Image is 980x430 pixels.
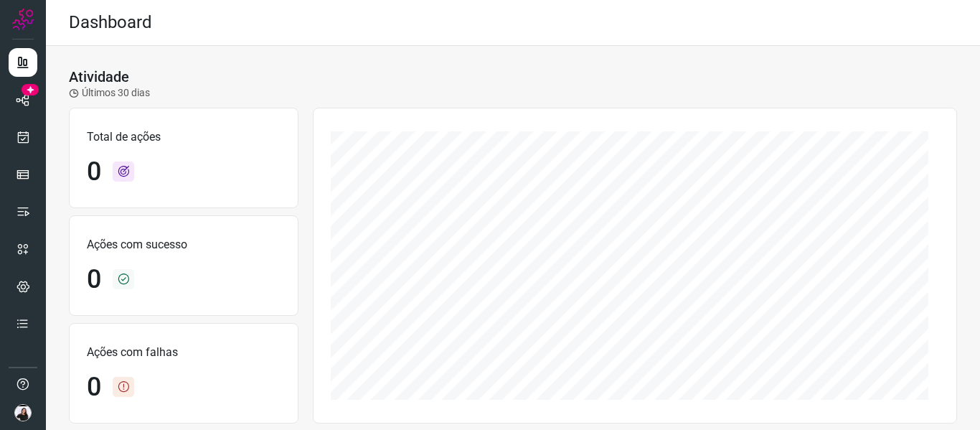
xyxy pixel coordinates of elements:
img: 662d8b14c1de322ee1c7fc7bf9a9ccae.jpeg [14,404,32,421]
h1: 0 [87,372,101,403]
h3: Atividade [69,68,129,85]
p: Ações com sucesso [87,236,281,253]
img: Logo [12,9,34,30]
h1: 0 [87,156,101,187]
p: Ações com falhas [87,344,281,361]
p: Total de ações [87,128,281,146]
h2: Dashboard [69,12,152,33]
h1: 0 [87,264,101,295]
p: Últimos 30 dias [69,85,150,101]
